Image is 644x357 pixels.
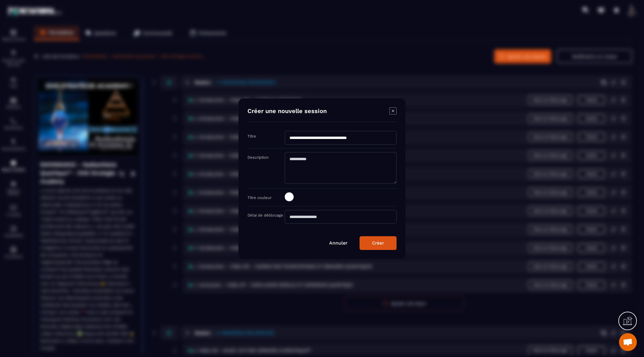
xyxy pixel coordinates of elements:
a: Annuler [329,240,348,246]
div: Créer [372,240,384,246]
h4: Créer une nouvelle session [247,107,327,116]
div: Ouvrir le chat [619,333,637,351]
button: Créer [360,236,397,250]
label: Titre [247,134,256,138]
label: Description [247,155,269,160]
label: Titre couleur [247,195,272,200]
label: Délai de déblocage [247,213,283,217]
